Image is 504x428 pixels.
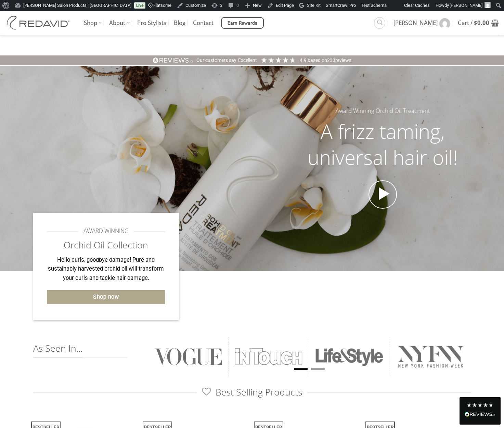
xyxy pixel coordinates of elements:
span: AWARD WINNING [83,226,129,236]
h2: Orchid Oil Collection [47,239,166,251]
span: $ [474,19,477,27]
img: REDAVID Salon Products | United States [5,16,74,30]
span: [PERSON_NAME] [450,3,482,8]
a: Search [374,17,385,28]
li: Page dot 1 [294,368,308,370]
div: 4.8 Stars [466,402,494,408]
img: REVIEWS.io [465,412,495,417]
span: Earn Rewards [228,20,258,27]
div: Read All Reviews [465,411,495,419]
div: Excellent [238,57,257,64]
span: Best Selling Products [202,386,302,398]
a: Shop now [47,290,166,304]
span: Site Kit [307,3,321,8]
span: Based on [308,57,327,63]
a: Contact [193,11,214,35]
a: Live [134,2,145,9]
span: 233 [327,57,335,63]
a: [PERSON_NAME] [393,11,450,35]
span: [PERSON_NAME] [393,14,438,31]
div: Read All Reviews [460,397,501,425]
li: Page dot 2 [311,368,325,370]
div: 4.91 Stars [260,56,296,64]
a: Open video in lightbox [369,180,397,209]
a: Shop [84,11,102,35]
a: Blog [174,11,185,35]
a: Earn Rewards [221,17,264,29]
a: View cart [458,11,499,35]
a: Pro Stylists [137,11,166,35]
h5: Award Winning Orchid Oil Treatment [295,106,471,116]
span: Cart / [458,14,489,31]
span: Shop now [93,293,119,301]
span: reviews [335,57,351,63]
div: Our customers say [196,57,236,64]
p: Hello curls, goodbye damage! Pure and sustainably harvested orchid oil will transform your curls ... [47,256,166,283]
a: About [109,11,130,35]
bdi: 0.00 [474,19,489,27]
h2: A frizz taming, universal hair oil! [295,118,471,170]
span: As Seen In... [33,342,82,358]
img: REVIEWS.io [153,57,193,64]
span: 4.9 [300,57,308,63]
